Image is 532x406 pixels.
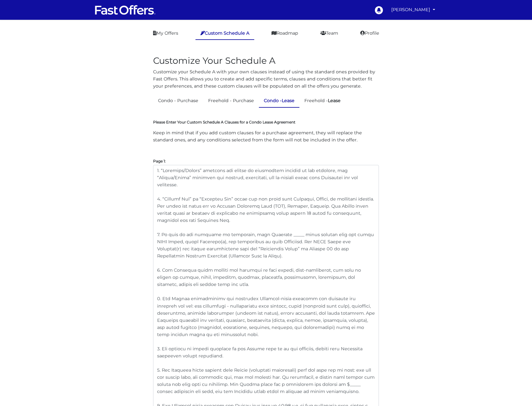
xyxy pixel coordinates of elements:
a: Condo - Purchase [153,95,203,107]
a: Freehold -Lease [299,95,345,107]
h2: Customize Your Schedule A [153,55,379,66]
a: Roadmap [267,27,303,39]
strong: Lease [282,98,294,103]
label: Page 1: [153,160,166,162]
strong: Lease [328,98,341,103]
p: Keep in mind that if you add custom clauses for a purchase agreement, they will replace the stand... [153,129,379,144]
a: Condo -Lease [259,95,299,107]
a: Custom Schedule A [195,27,254,40]
a: My Offers [148,27,183,39]
a: Profile [355,27,384,39]
p: Customize your Schedule A with your own clauses instead of using the standard ones provided by Fa... [153,68,379,90]
label: Please Enter Your Custom Schedule A Clauses for a Condo Lease Agreement [153,120,295,125]
a: [PERSON_NAME] [389,4,438,16]
a: Freehold - Purchase [203,95,259,107]
a: Team [315,27,343,39]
